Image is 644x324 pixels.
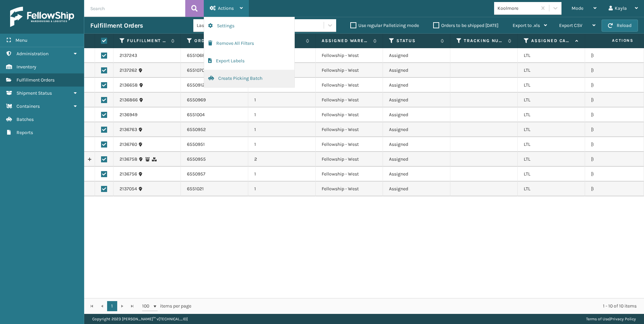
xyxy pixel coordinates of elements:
[248,93,316,107] td: 1
[518,137,585,152] td: LTL
[201,303,637,310] div: 1 - 10 of 10 items
[142,301,191,311] span: items per page
[120,82,138,89] a: 2136658
[92,314,188,324] p: Copyright 2023 [PERSON_NAME]™ v [TECHNICAL_ID]
[586,317,609,321] a: Terms of Use
[15,37,27,43] span: Menu
[322,38,370,44] label: Assigned Warehouse
[383,48,450,63] td: Assigned
[181,48,248,63] td: 6551068
[316,93,383,107] td: Fellowship - West
[383,78,450,93] td: Assigned
[383,137,450,152] td: Assigned
[17,117,34,122] span: Batches
[17,103,40,109] span: Containers
[383,93,450,107] td: Assigned
[107,301,117,311] a: 1
[518,152,585,167] td: LTL
[204,52,294,70] button: Export Labels
[120,52,137,59] a: 2137243
[464,38,505,44] label: Tracking Number
[383,167,450,182] td: Assigned
[248,152,316,167] td: 2
[197,22,249,29] div: Last 90 Days
[518,63,585,78] td: LTL
[518,48,585,63] td: LTL
[120,126,137,133] a: 2136763
[204,70,294,87] button: Create Picking Batch
[383,63,450,78] td: Assigned
[518,182,585,196] td: LTL
[591,35,638,46] span: Actions
[248,167,316,182] td: 1
[120,156,137,163] a: 2136758
[316,63,383,78] td: Fellowship - West
[120,171,137,177] a: 2136756
[120,67,137,74] a: 2137262
[531,38,572,44] label: Assigned Carrier Service
[316,78,383,93] td: Fellowship - West
[316,122,383,137] td: Fellowship - West
[316,107,383,122] td: Fellowship - West
[17,51,49,57] span: Administration
[120,97,138,103] a: 2136866
[90,22,143,30] h3: Fulfillment Orders
[181,63,248,78] td: 6551070
[181,137,248,152] td: 6550951
[17,130,33,135] span: Reports
[181,107,248,122] td: 6551004
[513,23,540,28] span: Export to .xls
[518,107,585,122] td: LTL
[518,122,585,137] td: LTL
[586,314,636,324] div: |
[181,122,248,137] td: 6550952
[559,23,582,28] span: Export CSV
[204,35,294,52] button: Remove All Filters
[17,64,36,70] span: Inventory
[181,152,248,167] td: 6550955
[383,122,450,137] td: Assigned
[120,111,137,118] a: 2136949
[17,90,52,96] span: Shipment Status
[396,38,437,44] label: Status
[248,137,316,152] td: 1
[316,167,383,182] td: Fellowship - West
[518,167,585,182] td: LTL
[572,5,583,11] span: Mode
[204,17,294,35] button: Settings
[316,137,383,152] td: Fellowship - West
[10,7,74,27] img: logo
[181,167,248,182] td: 6550957
[181,182,248,196] td: 6551021
[181,93,248,107] td: 6550969
[383,107,450,122] td: Assigned
[350,23,419,28] label: Use regular Palletizing mode
[142,303,152,310] span: 100
[248,107,316,122] td: 1
[518,78,585,93] td: LTL
[316,152,383,167] td: Fellowship - West
[316,48,383,63] td: Fellowship - West
[433,23,498,28] label: Orders to be shipped [DATE]
[383,152,450,167] td: Assigned
[248,122,316,137] td: 1
[316,182,383,196] td: Fellowship - West
[127,38,168,44] label: Fulfillment Order Id
[518,93,585,107] td: LTL
[17,77,55,83] span: Fulfillment Orders
[218,5,234,11] span: Actions
[181,78,248,93] td: 6550912
[248,182,316,196] td: 1
[120,186,137,192] a: 2137054
[602,20,638,32] button: Reload
[120,141,137,148] a: 2136760
[194,38,235,44] label: Order Number
[383,182,450,196] td: Assigned
[497,5,538,12] div: Koolmore
[610,317,636,321] a: Privacy Policy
